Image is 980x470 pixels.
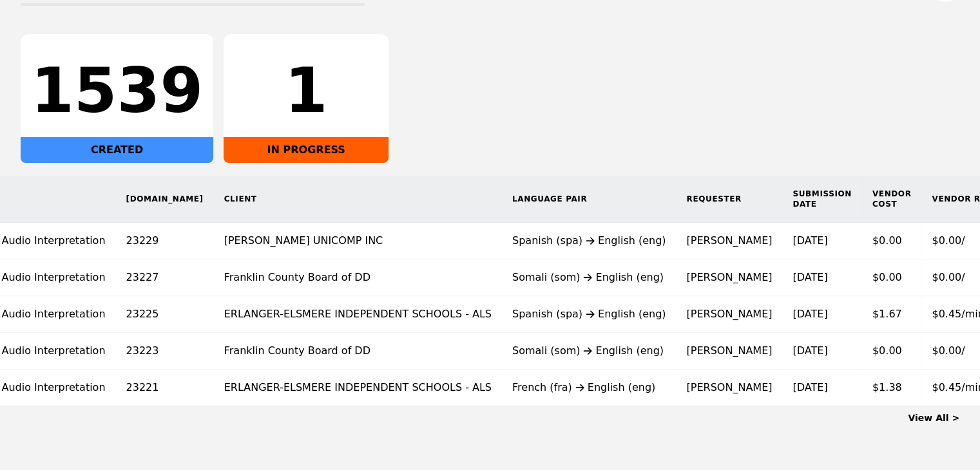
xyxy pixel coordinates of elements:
[502,176,677,223] th: Language Pair
[932,344,965,357] span: $0.00/
[676,333,782,370] td: [PERSON_NAME]
[676,176,782,223] th: Requester
[862,223,922,259] td: $0.00
[793,344,827,357] time: [DATE]
[116,176,214,223] th: [DOMAIN_NAME]
[932,234,965,247] span: $0.00/
[862,259,922,296] td: $0.00
[908,413,959,423] a: View All >
[214,333,502,370] td: Franklin County Board of DD
[512,270,666,285] div: Somali (som) English (eng)
[214,223,502,259] td: [PERSON_NAME] UNICOMP INC
[512,343,666,359] div: Somali (som) English (eng)
[224,137,389,163] div: IN PROGRESS
[676,259,782,296] td: [PERSON_NAME]
[932,271,965,283] span: $0.00/
[862,333,922,370] td: $0.00
[676,370,782,406] td: [PERSON_NAME]
[676,296,782,333] td: [PERSON_NAME]
[512,380,666,395] div: French (fra) English (eng)
[862,370,922,406] td: $1.38
[862,296,922,333] td: $1.67
[214,259,502,296] td: Franklin County Board of DD
[512,306,666,322] div: Spanish (spa) English (eng)
[214,176,502,223] th: Client
[214,296,502,333] td: ERLANGER-ELSMERE INDEPENDENT SCHOOLS - ALS
[116,259,214,296] td: 23227
[676,223,782,259] td: [PERSON_NAME]
[793,271,827,283] time: [DATE]
[793,381,827,393] time: [DATE]
[31,60,203,122] div: 1539
[116,370,214,406] td: 23221
[116,223,214,259] td: 23229
[234,60,378,122] div: 1
[512,233,666,249] div: Spanish (spa) English (eng)
[782,176,861,223] th: Submission Date
[116,296,214,333] td: 23225
[862,176,922,223] th: Vendor Cost
[116,333,214,370] td: 23223
[21,137,213,163] div: CREATED
[793,308,827,320] time: [DATE]
[214,370,502,406] td: ERLANGER-ELSMERE INDEPENDENT SCHOOLS - ALS
[793,234,827,247] time: [DATE]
